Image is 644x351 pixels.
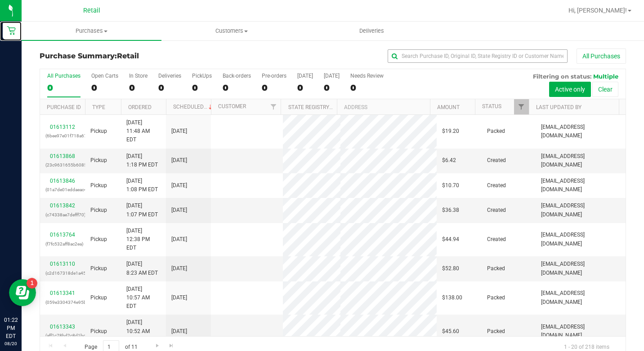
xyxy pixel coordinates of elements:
span: Hi, [PERSON_NAME]! [568,7,627,14]
p: (01a7de01eddaeac4) [45,185,80,194]
a: Filter [514,99,529,114]
a: 01613343 [50,324,75,330]
div: 0 [91,83,118,93]
span: [DATE] 10:57 AM EDT [126,285,161,311]
a: Type [92,104,105,110]
span: [DATE] [171,181,187,190]
div: 0 [350,83,384,93]
a: Filter [266,99,281,114]
iframe: Resource center [9,279,36,306]
div: 0 [297,83,313,93]
span: Retail [83,7,100,14]
p: (23c9631655b60859) [45,161,80,169]
span: $44.94 [442,235,459,244]
span: $138.00 [442,294,462,302]
a: 01613341 [50,290,75,296]
inline-svg: Retail [7,26,16,35]
span: [DATE] 1:08 PM EDT [126,177,158,194]
span: $10.70 [442,181,459,190]
span: [DATE] [171,294,187,302]
th: Address [337,99,430,115]
div: 0 [192,83,212,93]
a: Status [482,103,501,110]
span: Pickup [90,294,107,302]
a: 01613110 [50,261,75,267]
a: Deliveries [302,22,442,40]
div: [DATE] [297,73,313,79]
span: [DATE] 12:38 PM EDT [126,227,161,253]
span: [DATE] 1:07 PM EDT [126,202,158,219]
a: Ordered [128,104,152,110]
a: State Registry ID [288,104,335,110]
div: All Purchases [47,73,80,79]
span: [EMAIL_ADDRESS][DOMAIN_NAME] [541,289,620,306]
span: [EMAIL_ADDRESS][DOMAIN_NAME] [541,123,620,140]
span: Pickup [90,127,107,136]
iframe: Resource center unread badge [27,278,37,289]
span: [EMAIL_ADDRESS][DOMAIN_NAME] [541,323,620,340]
button: Clear [592,82,618,97]
a: Scheduled [173,104,214,110]
p: (6bee97e01f718a67) [45,132,80,140]
span: Packed [487,127,505,136]
h3: Purchase Summary: [40,52,235,60]
a: 01613842 [50,202,75,209]
div: Pre-orders [262,73,286,79]
a: Last Updated By [536,104,581,110]
span: [DATE] 1:18 PM EDT [126,152,158,169]
span: $36.38 [442,206,459,215]
a: Customers [161,22,301,40]
p: 08/20 [4,340,18,347]
div: PickUps [192,73,212,79]
div: Deliveries [158,73,181,79]
span: Pickup [90,181,107,190]
p: (f7fc532aff8ac2ea) [45,240,80,248]
span: Packed [487,264,505,273]
span: Filtering on status: [533,73,591,80]
span: Pickup [90,327,107,336]
div: 0 [129,83,148,93]
div: 0 [223,83,251,93]
p: 01:22 PM EDT [4,316,18,340]
p: (c74338ae7defff70) [45,211,80,219]
span: [DATE] [171,127,187,136]
p: (059e3304374e95b5) [45,298,80,307]
a: Customer [218,103,246,110]
span: [DATE] [171,327,187,336]
div: Back-orders [223,73,251,79]
span: [EMAIL_ADDRESS][DOMAIN_NAME] [541,177,620,194]
span: [DATE] [171,264,187,273]
span: [DATE] 11:48 AM EDT [126,118,161,145]
span: Customers [162,27,301,35]
span: Packed [487,327,505,336]
span: Created [487,181,506,190]
p: (c2d167318de1a459) [45,269,80,277]
span: Pickup [90,156,107,165]
span: [EMAIL_ADDRESS][DOMAIN_NAME] [541,152,620,169]
span: [DATE] 10:52 AM EDT [126,318,161,344]
a: 01613112 [50,124,75,130]
span: Created [487,156,506,165]
span: [DATE] [171,206,187,215]
div: [DATE] [324,73,340,79]
input: Search Purchase ID, Original ID, State Registry ID or Customer Name... [388,49,568,63]
span: Packed [487,294,505,302]
span: Multiple [593,73,618,80]
span: [EMAIL_ADDRESS][DOMAIN_NAME] [541,202,620,219]
a: Purchase ID [47,104,81,110]
span: [DATE] [171,235,187,244]
div: 0 [158,83,181,93]
span: [DATE] [171,156,187,165]
a: Amount [437,104,460,110]
span: Created [487,235,506,244]
a: Purchases [22,22,161,40]
span: $52.80 [442,264,459,273]
a: 01613764 [50,232,75,238]
span: [DATE] 8:23 AM EDT [126,260,158,277]
span: Purchases [22,27,161,35]
a: 01613846 [50,178,75,184]
span: Deliveries [347,27,396,35]
button: All Purchases [577,48,626,64]
a: 01613868 [50,153,75,159]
